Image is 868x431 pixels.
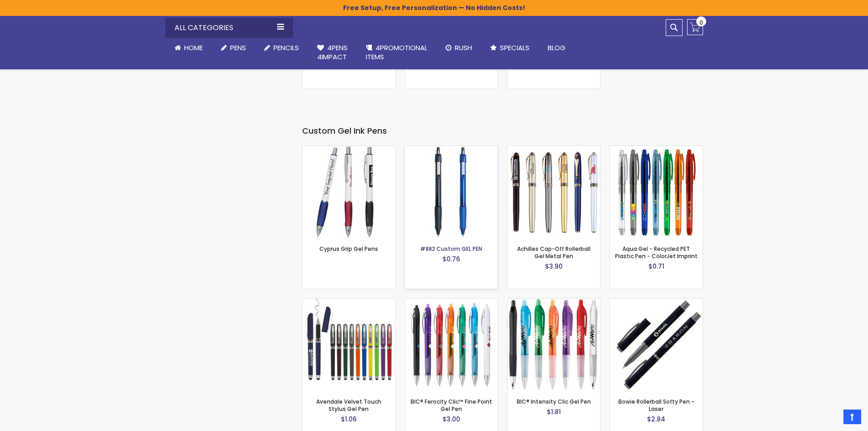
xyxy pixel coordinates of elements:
a: Aqua Gel - Recycled PET Plastic Pen - ColorJet Imprint [610,145,703,153]
span: 4Pens 4impact [317,43,348,62]
img: Achilles Cap-Off Rollerball Gel Metal Pen [508,146,600,239]
img: Bowie Rollerball Softy Pen - Laser [610,299,703,391]
a: 4Pens4impact [308,38,357,68]
span: $3.90 [545,262,563,271]
span: Blog [548,43,565,52]
a: #882 Custom GEL PEN [405,145,498,153]
a: Pencils [255,38,308,58]
a: BIC® Ferocity Clic™ Fine Point Gel Pen [405,298,498,306]
span: Specials [500,43,529,52]
a: Home [165,38,212,58]
span: Pencils [273,43,299,52]
span: $1.81 [547,407,561,416]
span: $2.84 [647,415,665,424]
a: Avendale Velvet Touch Stylus Gel Pen [303,298,395,306]
img: BIC® Intensity Clic Gel Pen [508,299,600,391]
span: Custom Gel Ink Pens [302,125,387,136]
span: $0.76 [442,254,460,264]
img: #882 Custom GEL PEN [405,146,498,239]
img: Cyprus Grip Gel Pens [303,146,395,239]
img: Avendale Velvet Touch Stylus Gel Pen [303,299,395,391]
span: Pens [230,43,246,52]
img: Aqua Gel - Recycled PET Plastic Pen - ColorJet Imprint [610,146,703,239]
span: $0.71 [648,262,664,271]
a: 0 [687,19,703,35]
span: $3.00 [442,415,460,424]
a: BIC® Intensity Clic Gel Pen [508,298,600,306]
a: Specials [481,38,539,58]
a: Achilles Cap-Off Rollerball Gel Metal Pen [517,245,591,260]
a: Blog [539,38,575,58]
a: Aqua Gel - Recycled PET Plastic Pen - ColorJet Imprint [615,245,698,260]
a: #882 Custom GEL PEN [420,245,482,253]
a: Cyprus Grip Gel Pens [319,245,378,253]
a: 4PROMOTIONALITEMS [357,38,437,68]
span: Home [184,43,203,52]
span: $1.06 [341,415,357,424]
a: BIC® Intensity Clic Gel Pen [517,398,591,405]
a: BIC® Ferocity Clic™ Fine Point Gel Pen [411,398,492,413]
span: 0 [699,18,703,27]
a: Avendale Velvet Touch Stylus Gel Pen [316,398,381,413]
a: Bowie Rollerball Softy Pen - Laser [618,398,694,413]
div: All Categories [165,18,293,38]
span: Rush [455,43,472,52]
span: 4PROMOTIONAL ITEMS [366,43,427,62]
a: Rush [437,38,481,58]
a: Bowie Rollerball Softy Pen - Laser [610,298,703,306]
a: Pens [212,38,255,58]
a: Achilles Cap-Off Rollerball Gel Metal Pen [508,145,600,153]
a: Cyprus Grip Gel Pens [303,145,395,153]
img: BIC® Ferocity Clic™ Fine Point Gel Pen [405,302,498,388]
